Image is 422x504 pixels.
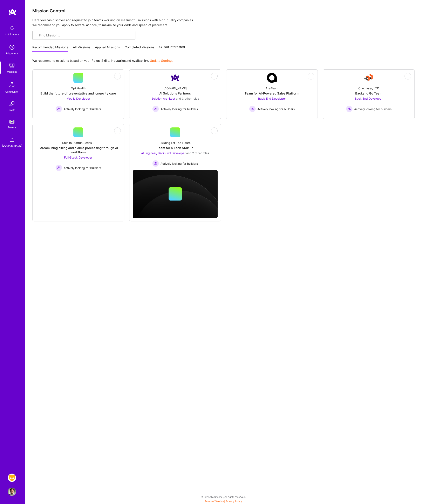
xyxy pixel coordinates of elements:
[8,474,16,482] img: Grindr: Mobile + BE + Cloud
[141,151,185,155] span: AI Engineer, Back-End Developer
[355,91,382,96] div: Backend Go Team
[213,129,216,132] i: icon EyeClosed
[8,125,16,129] div: Tokens
[5,90,19,94] div: Community
[73,45,90,52] a: All Missions
[406,75,409,78] i: icon EyeClosed
[32,8,415,13] h3: Mission Control
[39,33,132,37] input: Find Mission...
[7,488,17,496] a: User Avatar
[125,45,155,52] a: Completed Missions
[213,75,216,78] i: icon EyeClosed
[161,107,198,111] span: Actively looking for builders
[36,146,121,154] div: Streamlining billing and claims processing through AI workflows
[25,492,422,502] div: © 2025 ATeams Inc., All rights reserved.
[309,75,313,78] i: icon EyeClosed
[36,73,121,112] a: Opt HealthBuild the future of preventative and longevity careMobile Developer Actively looking fo...
[36,34,39,37] i: icon SearchGrey
[116,75,119,78] i: icon EyeClosed
[133,73,218,112] a: Company Logo[DOMAIN_NAME]AI Solutions PartnersSolution Architect and 3 other rolesActively lookin...
[55,106,62,112] img: Actively looking for builders
[133,127,218,167] a: Building For The FutureTeam for a Tech StartupAI Engineer, Back-End Developer and 2 other rolesAc...
[267,73,277,83] img: Company Logo
[8,61,16,70] img: teamwork
[9,120,14,124] img: tokens
[2,143,22,148] div: [DOMAIN_NAME]
[257,107,295,111] span: Actively looking for builders
[64,156,92,159] span: Full-Stack Developer
[67,97,90,100] span: Mobile Developer
[8,24,16,32] img: bell
[6,51,18,56] div: Discovery
[245,91,299,96] div: Team for AI-Powered Sales Platform
[8,135,16,143] img: guide book
[186,151,209,155] span: and 2 other roles
[151,97,175,100] span: Solution Architect
[205,500,242,503] span: |
[32,18,415,28] p: Here you can discover and request to join teams working on meaningful missions with high-quality ...
[225,500,242,503] a: Privacy Policy
[71,86,86,90] div: Opt Health
[152,160,159,167] img: Actively looking for builders
[55,164,62,171] img: Actively looking for builders
[150,59,173,63] a: Update Settings
[111,59,126,63] b: Industries
[159,141,191,145] div: Building For The Future
[157,146,193,150] div: Team for a Tech Startup
[36,127,121,171] a: Stealth Startup Series BStreamlining billing and claims processing through AI workflowsFull-Stack...
[8,488,16,496] img: User Avatar
[32,58,173,63] p: We recommend missions based on your , , and .
[176,97,199,100] span: and 3 other roles
[355,97,382,100] span: Back-End Developer
[8,8,16,16] img: logo
[163,86,187,90] div: [DOMAIN_NAME]
[91,59,100,63] b: Roles
[40,91,116,96] div: Build the future of preventative and longevity care
[354,107,392,111] span: Actively looking for builders
[346,106,353,112] img: Actively looking for builders
[7,474,17,482] a: Grindr: Mobile + BE + Cloud
[258,97,286,100] span: Back-End Developer
[32,45,68,52] a: Recommended Missions
[230,73,314,112] a: Company LogoAnyTeamTeam for AI-Powered Sales PlatformBack-End Developer Actively looking for buil...
[159,91,191,96] div: AI Solutions Partners
[5,32,19,36] div: Notifications
[161,161,198,166] span: Actively looking for builders
[116,129,119,132] i: icon EyeClosed
[358,86,379,90] div: One Layer, LTD
[249,106,256,112] img: Actively looking for builders
[95,45,120,52] a: Applied Missions
[205,500,224,503] a: Terms of Service
[7,70,17,74] div: Missions
[9,108,15,112] div: Invite
[7,80,17,90] img: Community
[8,100,16,108] img: Invite
[152,106,159,112] img: Actively looking for builders
[64,107,101,111] span: Actively looking for builders
[364,73,374,83] img: Company Logo
[170,73,180,83] img: Company Logo
[8,43,16,51] img: discovery
[64,166,101,170] span: Actively looking for builders
[326,73,411,112] a: Company LogoOne Layer, LTDBackend Go TeamBack-End Developer Actively looking for buildersActively...
[62,141,94,145] div: Stealth Startup Series B
[101,59,109,63] b: Skills
[132,59,148,63] b: Availability
[266,86,278,90] div: AnyTeam
[159,44,185,52] a: Not Interested
[133,170,218,218] img: cover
